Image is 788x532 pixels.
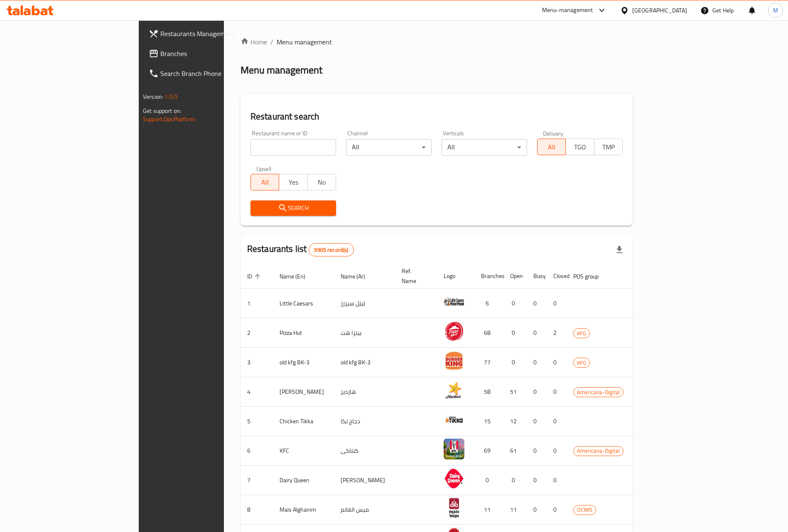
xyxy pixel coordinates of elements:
span: POS group [573,271,609,281]
th: Closed [547,264,567,289]
td: 0 [503,348,527,377]
td: بيتزا هت [334,318,395,348]
td: 0 [503,318,527,348]
td: 0 [547,377,567,407]
td: Chicken Tikka [273,407,334,436]
th: Branches [474,264,503,289]
td: Mais Alghanim [273,495,334,525]
a: Search Branch Phone [142,63,270,83]
div: All [346,139,432,156]
span: No [311,176,333,188]
td: 0 [547,436,567,466]
td: 0 [547,407,567,436]
td: 51 [503,377,527,407]
span: OCIMS [574,505,596,515]
td: [PERSON_NAME] [334,466,395,495]
div: All [442,139,527,156]
label: Upsell [256,166,272,171]
td: 0 [547,466,567,495]
nav: breadcrumb [241,37,633,47]
td: old kfg BK-3 [273,348,334,377]
span: ID [247,271,263,281]
a: Restaurants Management [142,24,270,44]
span: M [773,6,778,15]
th: Busy [527,264,547,289]
span: Restaurants Management [160,29,264,39]
img: Mais Alghanim [444,498,464,518]
li: / [270,37,273,47]
span: Name (En) [280,271,316,281]
h2: Restaurant search [250,110,623,123]
span: Get support on: [143,105,181,116]
td: [PERSON_NAME] [273,377,334,407]
td: 11 [474,495,503,525]
span: Yes [282,176,304,188]
td: 0 [547,348,567,377]
td: 15 [474,407,503,436]
button: All [537,139,566,155]
button: Yes [279,174,307,190]
td: ميس الغانم [334,495,395,525]
td: Little Caesars [273,289,334,318]
button: Search [250,200,336,216]
span: TGO [569,141,591,153]
a: Branches [142,44,270,63]
button: TGO [565,139,594,155]
td: 0 [474,466,503,495]
td: 2 [547,318,567,348]
span: Search [257,203,329,213]
h2: Menu management [241,63,322,77]
td: 0 [503,466,527,495]
div: Total records count [309,243,353,256]
span: Name (Ar) [341,271,376,281]
button: TMP [594,139,623,155]
td: 0 [527,466,547,495]
img: KFC [444,439,464,459]
td: 77 [474,348,503,377]
img: Dairy Queen [444,468,464,489]
span: KFG [574,358,589,368]
span: Version: [143,91,163,102]
th: Logo [437,264,474,289]
span: Americana-Digital [574,446,623,456]
td: 68 [474,318,503,348]
td: 0 [527,407,547,436]
span: TMP [598,141,619,153]
span: Menu management [277,37,332,47]
span: Ref. Name [402,266,427,286]
td: 0 [527,348,547,377]
td: 0 [547,289,567,318]
td: 11 [503,495,527,525]
td: 0 [527,377,547,407]
span: 9905 record(s) [309,246,353,254]
th: Open [503,264,527,289]
span: Search Branch Phone [160,68,264,78]
td: Pizza Hut [273,318,334,348]
span: 1.0.0 [164,91,177,102]
td: 6 [474,289,503,318]
span: All [541,141,562,153]
span: Americana-Digital [574,388,623,397]
td: هارديز [334,377,395,407]
img: old kfg BK-3 [444,350,464,371]
span: All [254,176,276,188]
td: 0 [527,436,547,466]
img: Little Caesars [444,291,464,312]
td: دجاج تكا [334,407,395,436]
td: 0 [527,495,547,525]
span: KFG [574,329,589,338]
td: ليتل سيزرز [334,289,395,318]
td: كنتاكى [334,436,395,466]
td: 12 [503,407,527,436]
td: 0 [503,289,527,318]
input: Search for restaurant name or ID.. [250,139,336,156]
div: [GEOGRAPHIC_DATA] [632,6,687,15]
td: 0 [547,495,567,525]
div: Export file [609,240,629,260]
td: 61 [503,436,527,466]
td: 58 [474,377,503,407]
img: Pizza Hut [444,321,464,342]
td: 69 [474,436,503,466]
td: KFC [273,436,334,466]
h2: Restaurants list [247,243,354,256]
